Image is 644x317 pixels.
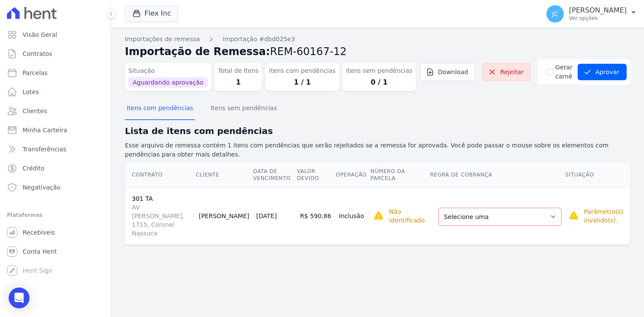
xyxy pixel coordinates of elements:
dd: 1 [218,77,259,88]
a: Contratos [3,45,107,62]
span: Visão Geral [23,30,57,39]
a: Visão Geral [3,26,107,43]
label: Gerar carnê [555,63,572,81]
a: Parcelas [3,64,107,82]
span: AV [PERSON_NAME], 1715, Coronel Nassuca [132,203,192,238]
span: Parcelas [23,69,48,77]
span: Clientes [23,107,47,115]
td: Inclusão [336,187,370,245]
button: JC [PERSON_NAME] Ver opções [539,2,644,26]
a: 301 TA [132,195,153,202]
div: Open Intercom Messenger [9,288,29,308]
span: Transferências [23,145,66,154]
th: Contrato [125,163,195,187]
button: Itens com pendências [125,98,195,120]
a: Lotes [3,83,107,101]
dt: Total de Itens [218,66,259,75]
span: Aguardando aprovação [128,77,208,88]
a: Rejeitar [482,63,531,81]
a: Clientes [3,102,107,120]
p: Parâmetro(s) inválido(s). [584,207,627,225]
th: Regra de Cobrança [430,163,565,187]
dt: Situação [128,66,208,75]
span: JC [552,11,558,17]
th: Valor devido [297,163,336,187]
span: Minha Carteira [23,126,67,134]
span: Contratos [23,49,52,58]
h2: Importação de Remessa: [125,44,630,59]
a: Importações de remessa [125,35,200,44]
a: Transferências [3,141,107,158]
nav: Breadcrumb [125,35,630,44]
h2: Lista de itens com pendências [125,124,630,137]
span: Recebíveis [23,228,55,237]
a: Recebíveis [3,224,107,241]
dt: Itens com pendências [269,66,335,75]
button: Flex Inc [125,5,178,22]
dd: 1 / 1 [269,77,335,88]
th: Data de Vencimento [253,163,297,187]
th: Cliente [195,163,252,187]
div: Plataformas [7,210,104,220]
td: [PERSON_NAME] [195,187,252,245]
span: Crédito [23,164,45,173]
span: REM-60167-12 [270,46,347,58]
span: Conta Hent [23,247,57,256]
p: [PERSON_NAME] [569,6,627,15]
a: Importação #dbd025e3 [222,35,295,44]
span: Lotes [23,88,39,96]
a: Download [420,63,476,81]
th: Operação [336,163,370,187]
a: Negativação [3,179,107,196]
dd: 0 / 1 [346,77,412,88]
button: Aprovar [578,64,627,80]
th: Situação [565,163,630,187]
td: [DATE] [253,187,297,245]
p: Ver opções [569,15,627,22]
a: Conta Hent [3,243,107,260]
button: Itens sem pendências [209,98,278,120]
a: Minha Carteira [3,121,107,139]
a: Crédito [3,160,107,177]
p: Não identificado [389,207,426,225]
span: Negativação [23,183,61,192]
dt: Itens sem pendências [346,66,412,75]
p: Esse arquivo de remessa contém 1 itens com pendências que serão rejeitados se a remessa for aprov... [125,141,630,159]
td: R$ 590,86 [297,187,336,245]
th: Número da Parcela [370,163,429,187]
